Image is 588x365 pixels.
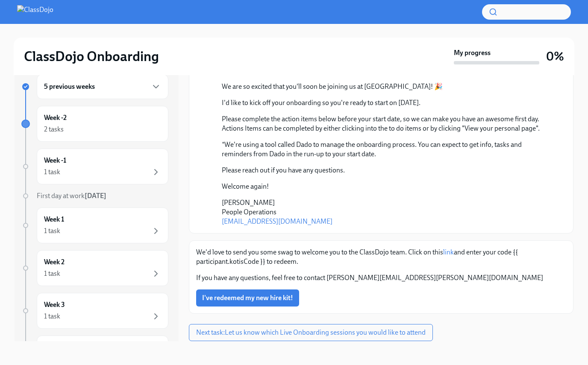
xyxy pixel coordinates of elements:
p: Welcome again! [222,182,553,191]
a: link [443,248,454,256]
div: 1 task [44,269,60,278]
div: 1 task [44,312,60,321]
a: [EMAIL_ADDRESS][DOMAIN_NAME] [222,217,332,225]
a: Week -22 tasks [21,106,168,142]
strong: [DATE] [85,192,106,200]
a: Week 21 task [21,250,168,286]
h2: ClassDojo Onboarding [24,48,159,65]
a: Week -11 task [21,149,168,184]
span: First day at work [37,192,106,200]
h6: Week 1 [44,215,64,224]
h6: Week -2 [44,113,67,123]
p: *We're using a tool called Dado to manage the onboarding process. You can expect to get info, tas... [222,140,553,159]
h6: Week 2 [44,257,65,267]
p: Please complete the action items below before your start date, so we can make you have an awesome... [222,114,553,133]
p: Please reach out if you have any questions. [222,166,553,175]
p: I'd like to kick off your onboarding so you're ready to start on [DATE]. [222,98,553,108]
h6: Week -1 [44,156,66,165]
div: 1 task [44,167,60,177]
p: We are so excited that you'll soon be joining us at [GEOGRAPHIC_DATA]! 🎉 [222,82,553,91]
h6: Week 3 [44,300,65,310]
div: 5 previous weeks [37,74,168,99]
span: I've redeemed my new hire kit! [202,294,293,302]
img: ClassDojo [17,5,53,19]
div: 1 task [44,226,60,236]
p: We'd love to send you some swag to welcome you to the ClassDojo team. Click on this and enter you... [196,248,566,266]
a: Week 11 task [21,207,168,243]
p: [PERSON_NAME] People Operations [222,198,553,226]
div: 2 tasks [44,125,64,134]
button: Next task:Let us know which Live Onboarding sessions you would like to attend [189,324,433,341]
a: First day at work[DATE] [21,191,168,201]
a: Week 31 task [21,293,168,329]
h6: 5 previous weeks [44,82,95,91]
p: If you have any questions, feel free to contact [PERSON_NAME][EMAIL_ADDRESS][PERSON_NAME][DOMAIN_... [196,273,566,283]
strong: My progress [454,48,491,58]
h3: 0% [546,49,564,64]
button: I've redeemed my new hire kit! [196,289,299,307]
span: Next task : Let us know which Live Onboarding sessions you would like to attend [196,328,426,337]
